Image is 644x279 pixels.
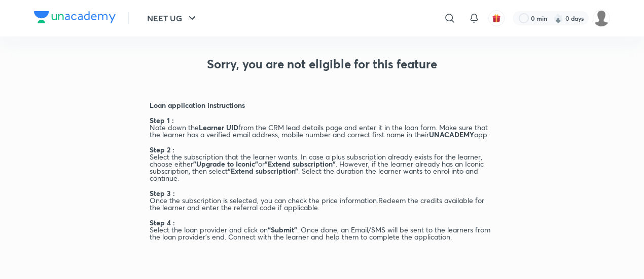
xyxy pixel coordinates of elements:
h6: Once the subscription is selected, you can check the price information.Redeem the credits availab... [150,197,494,211]
img: avatar [492,14,501,23]
h6: Note down the from the CRM lead details page and enter it in the loan form. Make sure that the le... [150,124,494,138]
img: Company Logo [34,11,116,23]
h6: Loan application instructions [150,102,494,109]
img: streak [553,13,563,23]
strong: Learner UID [199,123,238,132]
a: Company Logo [34,11,116,26]
button: NEET UG [141,8,204,28]
h3: Sorry, you are not eligible for this feature [119,57,525,71]
strong: UNACADEMY [429,130,474,139]
h6: Step 1 : [150,117,180,124]
h6: Select the subscription that the learner wants. In case a plus subscription already exists for th... [150,153,494,182]
strong: "Extend subscription" [265,159,336,169]
h6: Step 4 : [150,219,180,226]
h6: Step 3 : [150,190,180,197]
strong: "Upgrade to Iconic" [193,159,258,169]
button: avatar [488,10,505,26]
h6: Step 2 : [150,146,180,153]
img: Mohd Alam [593,10,610,27]
strong: “Submit” [268,225,297,234]
strong: “Extend subscription” [228,166,298,176]
h6: Select the loan provider and click on . Once done, an Email/SMS will be sent to the learners from... [150,226,494,241]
